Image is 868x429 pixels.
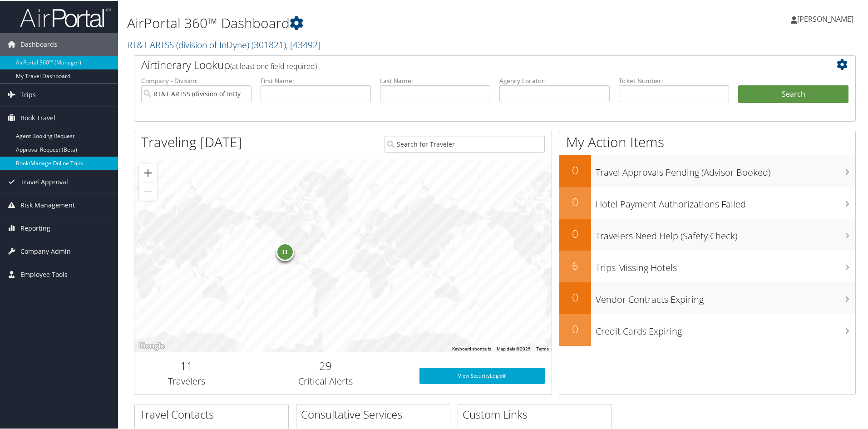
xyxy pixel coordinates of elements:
[559,281,855,313] a: 0Vendor Contracts Expiring
[141,374,232,387] h3: Travelers
[139,406,288,421] h2: Travel Contacts
[497,345,531,350] span: Map data ©2025
[559,218,855,250] a: 0Travelers Need Help (Safety Check)
[141,75,252,84] label: Company - Division:
[385,135,545,152] input: Search for Traveler
[20,239,71,262] span: Company Admin
[559,257,591,272] h2: 6
[141,132,242,151] h1: Traveling [DATE]
[137,340,167,351] img: Google
[596,224,855,242] h3: Travelers Need Help (Safety Check)
[276,242,294,260] div: 11
[596,161,855,178] h3: Travel Approvals Pending (Advisor Booked)
[559,313,855,345] a: 0Credit Cards Expiring
[139,182,157,200] button: Zoom out
[246,374,406,387] h3: Critical Alerts
[797,13,853,23] span: [PERSON_NAME]
[286,38,321,50] span: , [ 43492 ]
[127,38,321,50] a: RT&T ARTSS (division of InDyne)
[301,406,450,421] h2: Consultative Services
[20,216,50,239] span: Reporting
[252,38,286,50] span: ( 301821 )
[559,193,591,209] h2: 0
[20,170,68,192] span: Travel Approval
[141,357,232,373] h2: 11
[419,367,545,383] a: View SecurityLogic®
[596,192,855,210] h3: Hotel Payment Authorizations Failed
[559,225,591,241] h2: 0
[463,406,612,421] h2: Custom Links
[559,162,591,177] h2: 0
[20,106,55,128] span: Book Travel
[559,154,855,186] a: 0Travel Approvals Pending (Advisor Booked)
[127,13,617,32] h1: AirPortal 360™ Dashboard
[559,132,855,151] h1: My Action Items
[536,345,549,350] a: Terms (opens in new tab)
[20,6,111,27] img: airportal-logo.png
[261,75,371,84] label: First Name:
[559,321,591,336] h2: 0
[791,5,863,32] a: [PERSON_NAME]
[559,186,855,218] a: 0Hotel Payment Authorizations Failed
[246,357,406,373] h2: 29
[20,32,57,55] span: Dashboards
[738,84,848,103] button: Search
[559,289,591,304] h2: 0
[619,75,729,84] label: Ticket Number:
[20,262,68,285] span: Employee Tools
[499,75,610,84] label: Agency Locator:
[141,56,789,72] h2: Airtinerary Lookup
[559,250,855,281] a: 6Trips Missing Hotels
[380,75,490,84] label: Last Name:
[20,83,36,105] span: Trips
[452,345,491,351] button: Keyboard shortcuts
[139,163,157,181] button: Zoom in
[137,340,167,351] a: Open this area in Google Maps (opens a new window)
[596,320,855,337] h3: Credit Cards Expiring
[596,256,855,273] h3: Trips Missing Hotels
[596,288,855,305] h3: Vendor Contracts Expiring
[230,60,317,70] span: (at least one field required)
[20,193,75,216] span: Risk Management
